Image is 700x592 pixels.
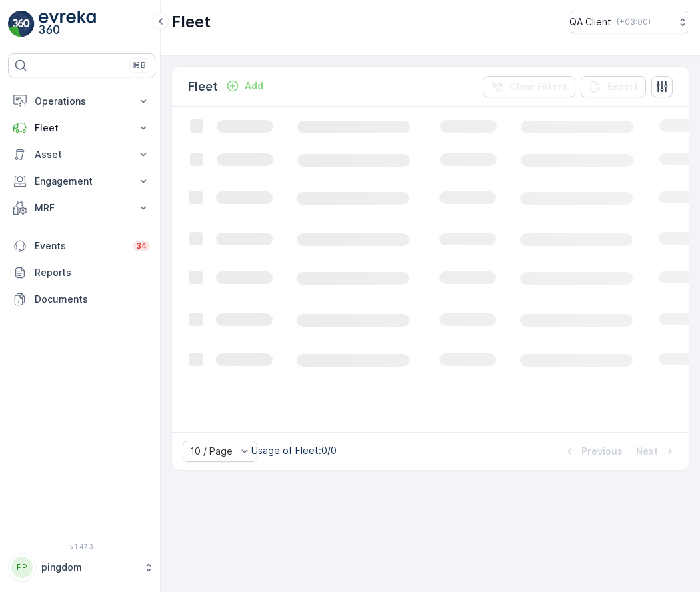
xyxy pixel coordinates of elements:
[617,17,651,27] p: ( +03:00 )
[483,76,575,97] button: Clear Filters
[8,195,155,221] button: MRF
[35,121,129,135] p: Fleet
[635,443,678,459] button: Next
[581,445,623,458] p: Previous
[8,553,155,581] button: PPpingdom
[8,259,155,286] a: Reports
[8,88,155,115] button: Operations
[136,241,147,251] p: 34
[8,543,155,551] span: v 1.47.3
[581,76,646,97] button: Export
[561,443,624,459] button: Previous
[11,557,33,578] div: PP
[35,266,150,279] p: Reports
[35,201,129,215] p: MRF
[569,15,611,29] p: QA Client
[8,115,155,141] button: Fleet
[251,444,337,457] p: Usage of Fleet : 0/0
[8,233,155,259] a: Events34
[607,80,638,93] p: Export
[8,11,35,37] img: logo
[171,11,211,33] p: Fleet
[509,80,567,93] p: Clear Filters
[245,79,263,93] p: Add
[188,77,218,96] p: Fleet
[8,141,155,168] button: Asset
[39,11,96,37] img: logo_light-DOdMpM7g.png
[569,11,689,33] button: QA Client(+03:00)
[8,168,155,195] button: Engagement
[41,561,137,574] p: pingdom
[133,60,146,71] p: ⌘B
[35,148,129,161] p: Asset
[35,293,150,306] p: Documents
[35,239,125,253] p: Events
[8,286,155,313] a: Documents
[35,95,129,108] p: Operations
[35,175,129,188] p: Engagement
[636,445,658,458] p: Next
[221,78,269,94] button: Add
